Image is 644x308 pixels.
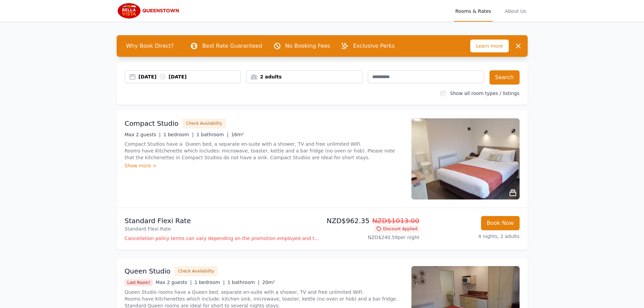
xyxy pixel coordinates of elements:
span: Why Book Direct? [121,39,180,53]
img: Bella Vista Queenstown [117,3,182,19]
p: Compact Studios have a Queen bed, a separate en-suite with a shower, TV and free unlimited WiFi. ... [125,141,403,161]
span: 1 bedroom | [194,280,225,285]
label: Show all room types / listings [450,91,519,96]
span: Max 2 guests | [125,132,161,137]
button: Check Availability [174,266,218,276]
span: 1 bathroom | [196,132,229,137]
span: 1 bathroom | [228,280,260,285]
button: Search [490,70,520,85]
h3: Compact Studio [125,119,179,128]
p: No Booking Fees [285,42,330,50]
p: Cancellation policy terms can vary depending on the promotion employed and the time of stay of th... [125,235,319,242]
p: NZD$240.59 per night [325,234,420,241]
span: Discount Applied [374,226,420,232]
p: 4 nights, 2 adults [425,233,520,240]
div: Show more > [125,162,403,169]
p: Standard Flexi Rate [125,226,319,232]
p: Best Rate Guaranteed [202,42,262,50]
span: Last Room! [125,279,153,286]
div: 2 adults [246,73,362,80]
button: Check Availability [183,118,226,128]
button: Book Now [481,216,520,230]
span: NZD$1013.00 [372,217,420,225]
p: NZD$962.35 [325,216,420,226]
span: 20m² [262,280,275,285]
div: [DATE] [DATE] [139,73,241,80]
span: Learn more [470,40,509,52]
p: Standard Flexi Rate [125,216,319,226]
h3: Queen Studio [125,266,171,276]
span: 16m² [231,132,244,137]
span: Max 2 guests | [156,280,192,285]
p: Exclusive Perks [353,42,395,50]
span: 1 bedroom | [163,132,194,137]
